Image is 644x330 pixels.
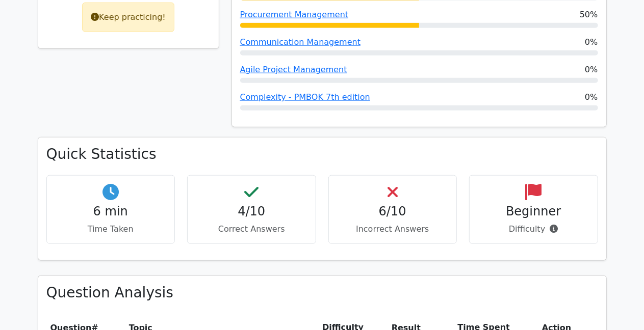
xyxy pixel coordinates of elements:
h4: 6 min [55,204,167,219]
p: Time Taken [55,223,167,235]
h3: Question Analysis [46,284,598,301]
a: Complexity - PMBOK 7th edition [240,92,370,102]
div: Keep practicing! [82,3,174,32]
p: Difficulty [478,223,589,235]
h4: 6/10 [337,204,449,219]
span: 0% [585,36,598,48]
a: Agile Project Management [240,65,347,74]
p: Incorrect Answers [337,223,449,235]
h4: Beginner [478,204,589,219]
span: 50% [580,9,598,21]
a: Communication Management [240,37,361,47]
span: 0% [585,91,598,103]
h3: Quick Statistics [46,146,598,163]
h4: 4/10 [196,204,307,219]
a: Procurement Management [240,10,349,19]
p: Correct Answers [196,223,307,235]
span: 0% [585,64,598,76]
